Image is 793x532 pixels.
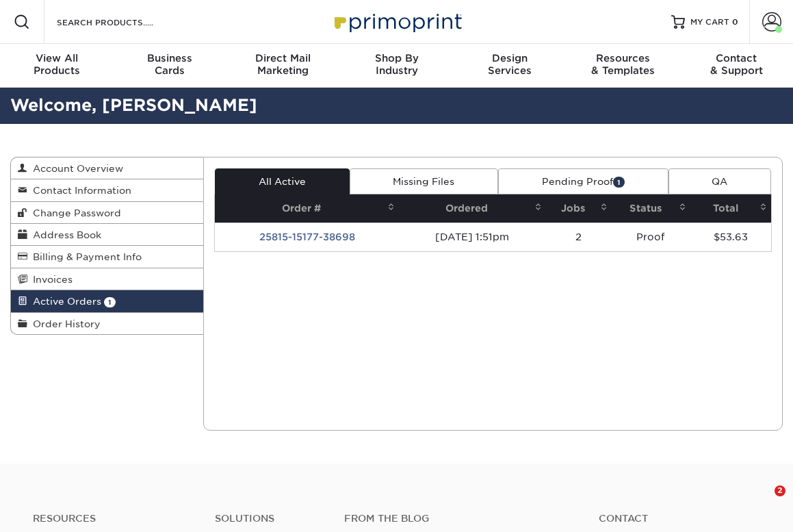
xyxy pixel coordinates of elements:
[226,52,340,77] div: Marketing
[226,52,340,64] span: Direct Mail
[690,194,771,223] th: Total
[679,52,793,77] div: & Support
[612,194,691,223] th: Status
[11,157,203,179] a: Account Overview
[11,290,203,312] a: Active Orders 1
[775,485,785,496] span: 2
[613,177,625,187] span: 1
[746,485,779,518] iframe: Intercom live chat
[679,44,793,88] a: Contact& Support
[340,52,454,64] span: Shop By
[11,268,203,290] a: Invoices
[546,223,612,251] td: 2
[27,318,101,329] span: Order History
[11,179,203,201] a: Contact Information
[567,44,680,88] a: Resources& Templates
[732,17,738,27] span: 0
[55,14,189,30] input: SEARCH PRODUCTS.....
[215,194,399,223] th: Order #
[104,297,116,307] span: 1
[567,52,680,77] div: & Templates
[114,52,227,77] div: Cards
[690,223,771,251] td: $53.63
[399,194,546,223] th: Ordered
[668,168,771,194] a: QA
[3,490,116,527] iframe: Google Customer Reviews
[215,223,399,251] td: 25815-15177-38698
[27,229,101,240] span: Address Book
[453,52,567,64] span: Design
[11,313,203,334] a: Order History
[226,44,340,88] a: Direct MailMarketing
[215,513,324,524] h4: Solutions
[344,513,562,524] h4: From the Blog
[27,163,123,174] span: Account Overview
[340,52,454,77] div: Industry
[399,223,546,251] td: [DATE] 1:51pm
[27,251,142,262] span: Billing & Payment Info
[11,224,203,246] a: Address Book
[11,246,203,268] a: Billing & Payment Info
[690,16,729,28] span: MY CART
[328,7,465,36] img: Primoprint
[340,44,454,88] a: Shop ByIndustry
[599,513,760,524] a: Contact
[114,52,227,64] span: Business
[215,168,349,194] a: All Active
[27,207,121,218] span: Change Password
[27,296,101,307] span: Active Orders
[546,194,612,223] th: Jobs
[350,168,498,194] a: Missing Files
[567,52,680,64] span: Resources
[453,44,567,88] a: DesignServices
[27,185,131,196] span: Contact Information
[498,168,668,194] a: Pending Proof1
[114,44,227,88] a: BusinessCards
[11,202,203,224] a: Change Password
[612,223,691,251] td: Proof
[453,52,567,77] div: Services
[679,52,793,64] span: Contact
[27,274,73,285] span: Invoices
